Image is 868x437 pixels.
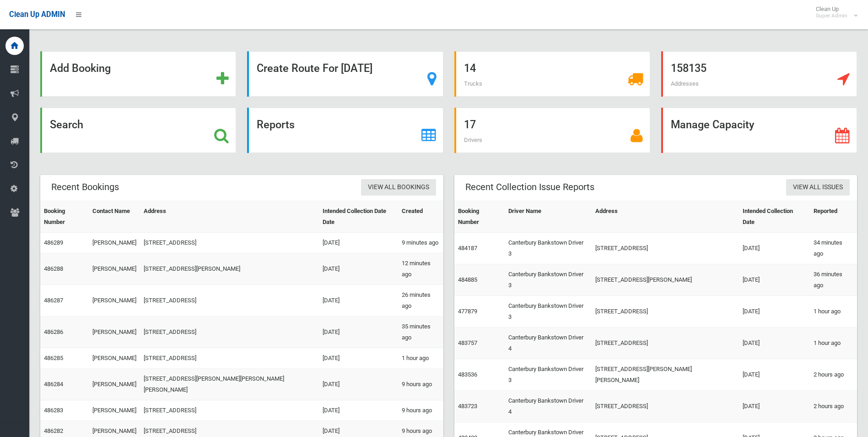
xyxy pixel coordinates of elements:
td: [DATE] [739,328,810,359]
th: Contact Name [89,201,140,233]
td: [PERSON_NAME] [89,317,140,348]
td: [PERSON_NAME] [89,369,140,400]
span: Trucks [464,80,482,87]
header: Recent Collection Issue Reports [454,178,605,196]
td: [PERSON_NAME] [89,233,140,253]
td: [STREET_ADDRESS] [140,233,318,253]
td: 36 minutes ago [810,264,857,296]
td: 9 hours ago [398,400,443,421]
span: Clean Up [811,5,857,19]
td: [STREET_ADDRESS] [140,285,318,317]
td: 35 minutes ago [398,317,443,348]
td: Canterbury Bankstown Driver 3 [505,233,592,264]
a: Reports [247,108,443,153]
a: 158135 Addresses [661,51,857,97]
a: 483536 [458,371,477,378]
td: [STREET_ADDRESS][PERSON_NAME] [140,253,318,285]
a: 486287 [44,297,63,304]
td: [STREET_ADDRESS] [592,296,739,328]
td: [STREET_ADDRESS][PERSON_NAME] [592,264,739,296]
td: 9 hours ago [398,369,443,400]
td: 26 minutes ago [398,285,443,317]
strong: 14 [464,62,476,75]
td: [DATE] [319,369,398,400]
a: 14 Trucks [454,51,650,97]
td: [DATE] [319,233,398,253]
td: [PERSON_NAME] [89,285,140,317]
a: 486282 [44,427,63,434]
span: Drivers [464,137,482,143]
strong: Add Booking [50,62,111,75]
a: 486283 [44,407,63,414]
strong: Search [50,118,83,131]
a: 484885 [458,276,477,283]
a: Create Route For [DATE] [247,51,443,97]
th: Created [398,201,443,233]
a: 486285 [44,355,63,361]
a: 477879 [458,308,477,315]
strong: 158135 [671,62,706,75]
td: Canterbury Bankstown Driver 4 [505,328,592,359]
td: [PERSON_NAME] [89,400,140,421]
td: Canterbury Bankstown Driver 3 [505,264,592,296]
td: [DATE] [739,233,810,264]
th: Intended Collection Date Date [319,201,398,233]
span: Clean Up ADMIN [9,10,65,19]
th: Address [140,201,318,233]
th: Reported [810,201,857,233]
th: Address [592,201,739,233]
strong: Create Route For [DATE] [257,62,372,75]
td: [STREET_ADDRESS][PERSON_NAME][PERSON_NAME][PERSON_NAME] [140,369,318,400]
td: [DATE] [739,296,810,328]
a: View All Bookings [361,179,436,196]
th: Driver Name [505,201,592,233]
td: [DATE] [739,264,810,296]
td: Canterbury Bankstown Driver 3 [505,359,592,391]
td: [STREET_ADDRESS] [140,317,318,348]
td: [STREET_ADDRESS][PERSON_NAME][PERSON_NAME] [592,359,739,391]
td: [STREET_ADDRESS] [592,391,739,422]
td: 1 hour ago [810,328,857,359]
td: [DATE] [319,400,398,421]
a: 17 Drivers [454,108,650,153]
strong: 17 [464,118,476,131]
th: Booking Number [40,201,89,233]
a: 486286 [44,328,63,335]
td: Canterbury Bankstown Driver 4 [505,391,592,422]
td: [DATE] [319,285,398,317]
strong: Manage Capacity [671,118,754,131]
a: Manage Capacity [661,108,857,153]
td: [DATE] [739,391,810,422]
td: Canterbury Bankstown Driver 3 [505,296,592,328]
td: [DATE] [319,253,398,285]
td: [STREET_ADDRESS] [592,233,739,264]
a: Add Booking [40,51,236,97]
small: Super Admin [816,12,847,19]
a: View All Issues [786,179,850,196]
td: [STREET_ADDRESS] [140,348,318,369]
td: [DATE] [739,359,810,391]
th: Booking Number [454,201,505,233]
td: 12 minutes ago [398,253,443,285]
th: Intended Collection Date [739,201,810,233]
a: Search [40,108,236,153]
strong: Reports [257,118,295,131]
a: 486288 [44,265,63,272]
td: 1 hour ago [398,348,443,369]
a: 486284 [44,381,63,388]
td: 9 minutes ago [398,233,443,253]
a: 486289 [44,239,63,246]
span: Addresses [671,80,699,87]
td: [STREET_ADDRESS] [592,328,739,359]
td: [DATE] [319,348,398,369]
a: 484187 [458,245,477,251]
td: 1 hour ago [810,296,857,328]
td: 2 hours ago [810,359,857,391]
td: [PERSON_NAME] [89,253,140,285]
td: [PERSON_NAME] [89,348,140,369]
td: [STREET_ADDRESS] [140,400,318,421]
a: 483723 [458,403,477,410]
td: 2 hours ago [810,391,857,422]
td: 34 minutes ago [810,233,857,264]
a: 483757 [458,339,477,346]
